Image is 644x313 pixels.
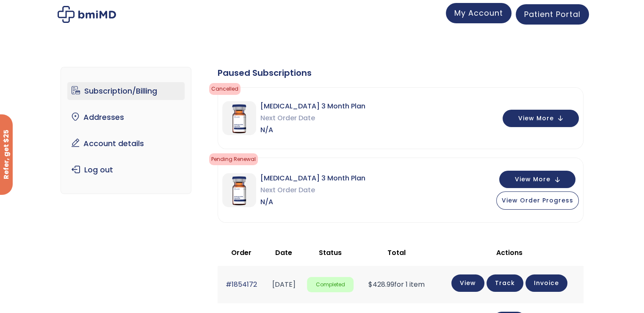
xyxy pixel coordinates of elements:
span: Completed [307,277,354,293]
span: [MEDICAL_DATA] 3 Month Plan [260,100,365,112]
span: Total [387,248,406,258]
span: My Account [454,8,503,18]
a: My Account [446,3,511,23]
button: View More [503,110,579,127]
span: View More [518,116,553,121]
a: Invoice [525,274,567,292]
span: Date [275,248,292,258]
button: View More [499,171,575,188]
span: Patient Portal [524,9,580,19]
button: View Order Progress [496,191,579,210]
span: View Order Progress [502,196,573,205]
time: [DATE] [272,280,296,289]
a: View [451,274,484,292]
a: Account details [67,135,185,152]
span: cancelled [209,83,240,95]
a: Addresses [67,108,185,126]
span: Pending Renewal [209,153,258,165]
span: N/A [260,124,365,136]
img: My account [58,6,116,23]
span: View More [515,177,550,182]
a: Log out [67,161,185,179]
div: Paused Subscriptions [218,67,583,79]
a: Subscription/Billing [67,82,185,100]
span: Order [231,248,252,258]
nav: Account pages [61,67,191,194]
a: #1854172 [226,280,257,289]
span: Next Order Date [260,184,365,196]
a: Patient Portal [516,4,589,25]
span: 428.99 [368,280,394,289]
span: $ [368,280,373,289]
a: Track [486,274,523,292]
span: N/A [260,196,365,208]
span: [MEDICAL_DATA] 3 Month Plan [260,172,365,184]
span: Status [319,248,342,258]
span: Next Order Date [260,112,365,124]
td: for 1 item [358,266,435,303]
span: Actions [496,248,522,258]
